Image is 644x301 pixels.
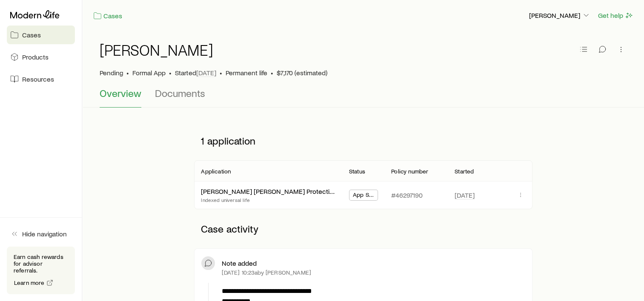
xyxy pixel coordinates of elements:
[132,68,166,77] span: Formal App
[598,11,634,20] button: Get help
[353,191,374,200] span: App Submitted
[7,224,75,243] button: Hide navigation
[277,68,327,77] span: $7,170 (estimated)
[222,269,311,276] p: [DATE] 10:23a by [PERSON_NAME]
[226,68,267,77] span: Permanent life
[7,26,75,44] a: Cases
[14,253,68,274] p: Earn cash rewards for advisor referrals.
[169,68,172,77] span: •
[126,68,129,77] span: •
[93,11,123,21] a: Cases
[220,68,222,77] span: •
[7,70,75,88] a: Resources
[271,68,273,77] span: •
[194,128,532,153] p: 1 application
[14,280,45,286] span: Learn more
[201,168,231,175] p: Application
[194,216,532,241] p: Case activity
[22,75,54,83] span: Resources
[391,191,423,199] p: #46297190
[100,41,213,58] h1: [PERSON_NAME]
[529,11,591,21] button: [PERSON_NAME]
[7,247,75,294] div: Earn cash rewards for advisor referrals.Learn more
[201,187,335,196] div: [PERSON_NAME] [PERSON_NAME] Protection IUL 24
[529,11,590,20] p: [PERSON_NAME]
[22,53,49,61] span: Products
[100,68,123,77] p: Pending
[455,168,474,175] p: Started
[391,168,428,175] p: Policy number
[175,68,216,77] p: Started
[100,87,627,108] div: Case details tabs
[455,191,475,199] span: [DATE]
[196,68,216,77] span: [DATE]
[7,48,75,66] a: Products
[201,196,335,203] p: Indexed universal life
[349,168,365,175] p: Status
[201,187,357,195] a: [PERSON_NAME] [PERSON_NAME] Protection IUL 24
[22,31,41,39] span: Cases
[100,87,141,99] span: Overview
[22,230,67,238] span: Hide navigation
[155,87,205,99] span: Documents
[222,259,257,267] p: Note added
